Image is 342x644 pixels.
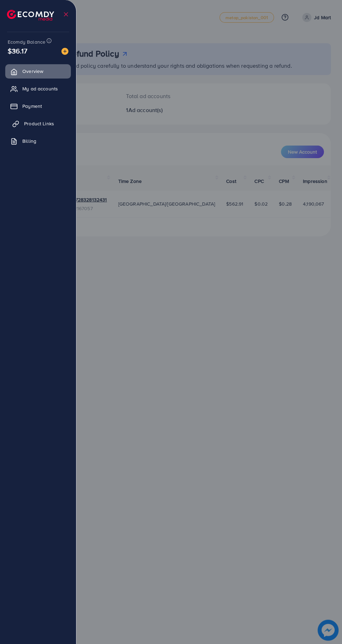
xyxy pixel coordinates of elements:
a: Billing [5,134,71,148]
a: Overview [5,64,71,78]
img: logo [7,10,54,21]
img: image [61,48,68,55]
a: Payment [5,99,71,113]
span: My ad accounts [22,85,58,92]
span: Ecomdy Balance [8,38,45,45]
span: Payment [22,103,42,110]
a: Product Links [5,117,71,131]
a: My ad accounts [5,82,71,96]
span: Billing [22,138,36,145]
span: Overview [22,68,43,75]
span: $36.17 [8,46,27,56]
span: Product Links [24,120,54,127]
